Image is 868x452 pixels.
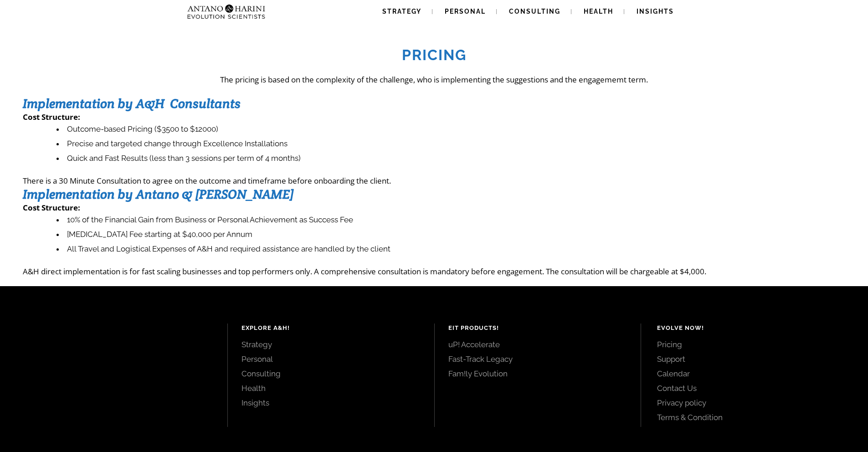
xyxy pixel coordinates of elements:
strong: Implementation by A&H Consultants [23,95,241,112]
p: There is a 30 Minute Consultation to agree on the outcome and timeframe before onboarding the cli... [23,175,845,186]
a: Support [657,354,847,364]
a: Terms & Condition [657,412,847,422]
strong: Cost Structure: [23,202,80,213]
strong: Implementation by Antano & [PERSON_NAME] [23,186,294,202]
a: uP! Accelerate [448,339,627,349]
span: Personal [445,8,486,15]
strong: : [78,112,80,122]
p: A&H direct implementation is for fast scaling businesses and top performers only. A comprehensive... [23,266,845,277]
li: Outcome-based Pricing ($3500 to $12000) [56,122,845,137]
h4: Evolve Now! [657,324,847,333]
li: Quick and Fast Results (less than 3 sessions per term of 4 months) [56,151,845,166]
a: Pricing [657,339,847,349]
span: Strategy [382,8,421,15]
h4: Explore A&H! [241,324,421,333]
span: Health [584,8,613,15]
a: Health [241,383,421,393]
p: The pricing is based on the complexity of the challenge, who is implementing the suggestions and ... [23,74,845,85]
li: 10% of the Financial Gain from Business or Personal Achievement as Success Fee [56,213,845,227]
strong: Pricing [402,46,467,63]
span: Consulting [509,8,560,15]
a: Contact Us [657,383,847,393]
span: Insights [637,8,674,15]
strong: Cost Structure [23,112,78,122]
a: Insights [241,398,421,408]
h4: EIT Products! [448,324,627,333]
li: [MEDICAL_DATA] Fee starting at $40,000 per Annum [56,227,845,242]
a: Privacy policy [657,398,847,408]
a: Consulting [241,369,421,379]
a: Personal [241,354,421,364]
a: Fast-Track Legacy [448,354,627,364]
a: Fam!ly Evolution [448,369,627,379]
a: Strategy [241,339,421,349]
li: All Travel and Logistical Expenses of A&H and required assistance are handled by the client [56,242,845,257]
li: Precise and targeted change through Excellence Installations [56,137,845,151]
a: Calendar [657,369,847,379]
